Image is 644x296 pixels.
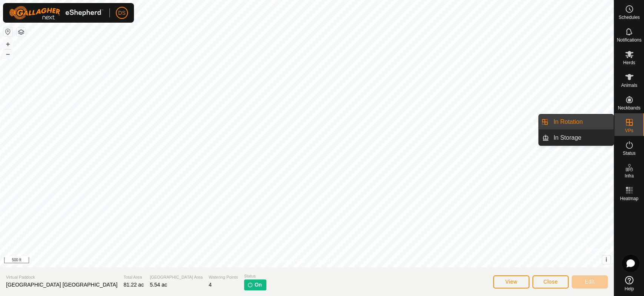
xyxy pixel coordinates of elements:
[244,273,266,279] span: Status
[3,40,12,49] button: +
[532,275,569,288] button: Close
[255,281,262,289] span: On
[505,279,517,285] span: View
[209,274,238,281] span: Watering Points
[209,282,212,288] span: 4
[620,196,638,201] span: Heatmap
[17,28,26,37] button: Map Layers
[3,49,12,59] button: –
[623,60,635,65] span: Herds
[572,275,608,288] button: Edit
[123,274,144,281] span: Total Area
[553,133,581,142] span: In Storage
[549,130,613,145] a: In Storage
[123,282,144,288] span: 81.22 ac
[622,151,635,156] span: Status
[624,287,634,291] span: Help
[6,282,117,288] span: [GEOGRAPHIC_DATA] [GEOGRAPHIC_DATA]
[6,274,117,281] span: Virtual Paddock
[585,279,595,285] span: Edit
[539,130,613,145] li: In Storage
[624,174,633,178] span: Infra
[150,282,167,288] span: 5.54 ac
[277,257,305,264] a: Privacy Policy
[150,274,203,281] span: [GEOGRAPHIC_DATA] Area
[618,15,639,20] span: Schedules
[617,38,641,42] span: Notifications
[621,83,637,88] span: Animals
[539,114,613,129] li: In Rotation
[3,27,12,36] button: Reset Map
[606,256,607,263] span: i
[314,257,337,264] a: Contact Us
[618,106,640,110] span: Neckbands
[553,117,583,126] span: In Rotation
[493,275,529,288] button: View
[247,282,253,288] img: turn-on
[549,114,613,129] a: In Rotation
[9,6,103,20] img: Gallagher Logo
[118,9,125,17] span: DS
[625,128,633,133] span: VPs
[602,256,610,264] button: i
[543,279,558,285] span: Close
[614,273,644,294] a: Help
